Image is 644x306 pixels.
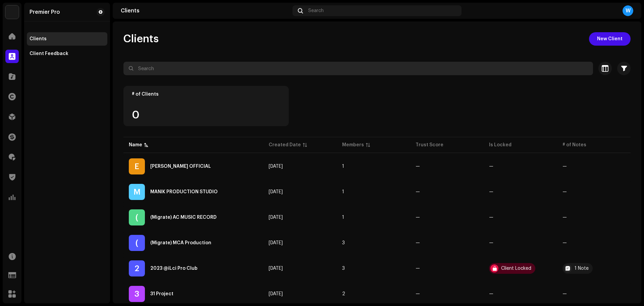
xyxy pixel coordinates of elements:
div: Premier Pro [30,9,60,15]
span: 1 [342,190,344,194]
re-a-table-badge: — [416,215,478,220]
re-a-table-badge: — [416,266,478,271]
img: 64f15ab7-a28a-4bb5-a164-82594ec98160 [5,5,19,19]
div: Clients [30,36,47,42]
span: Nov 23, 2022 [269,292,283,296]
input: Search [123,62,593,75]
div: Clients [121,8,290,13]
div: W [623,5,633,16]
div: E [129,158,145,174]
span: Aug 22, 2025 [269,190,283,194]
re-a-table-badge: — [416,164,478,169]
div: EARNEY JOHAN OFFICIAL [150,164,211,169]
span: 3 [342,241,345,245]
re-a-table-badge: — [489,292,552,296]
span: Jul 22, 2025 [269,164,283,169]
span: 2 [342,292,345,296]
re-a-table-badge: — [416,292,478,296]
div: 3 [129,286,145,302]
re-a-table-badge: — [489,190,552,194]
div: MANIK PRODUCTION STUDIO [150,190,218,194]
div: 2023 @iLci Pro Club [150,266,198,271]
re-a-table-badge: — [562,215,625,220]
span: Clients [123,32,159,46]
div: ( [129,209,145,225]
div: Client Locked [501,266,531,271]
span: 3 [342,266,345,271]
div: 2 [129,260,145,276]
div: M [129,184,145,200]
div: Client Feedback [30,51,68,56]
div: (Migrate) AC MUSIC RECORD [150,215,217,220]
div: Created Date [269,142,301,148]
re-a-table-badge: — [416,190,478,194]
div: Name [129,142,142,148]
span: New Client [597,32,623,46]
div: 1 Note [575,266,589,271]
span: Feb 20, 2023 [269,241,283,245]
div: Members [342,142,364,148]
re-a-table-badge: — [489,164,552,169]
re-a-table-badge: — [416,241,478,245]
re-a-table-badge: — [562,292,625,296]
re-m-nav-item: Client Feedback [27,47,107,60]
span: Search [308,8,324,13]
re-o-card-value: # of Clients [123,86,289,126]
span: Feb 22, 2023 [269,215,283,220]
re-m-nav-item: Clients [27,32,107,46]
re-a-table-badge: — [562,164,625,169]
re-a-table-badge: — [562,241,625,245]
div: # of Clients [132,92,280,97]
div: (Migrate) MCA Production [150,241,211,245]
re-a-table-badge: — [489,241,552,245]
re-a-table-badge: — [562,190,625,194]
span: 1 [342,164,344,169]
div: ( [129,235,145,251]
button: New Client [589,32,631,46]
span: Feb 3, 2023 [269,266,283,271]
span: 1 [342,215,344,220]
div: 31 Project [150,292,173,296]
re-a-table-badge: — [489,215,552,220]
